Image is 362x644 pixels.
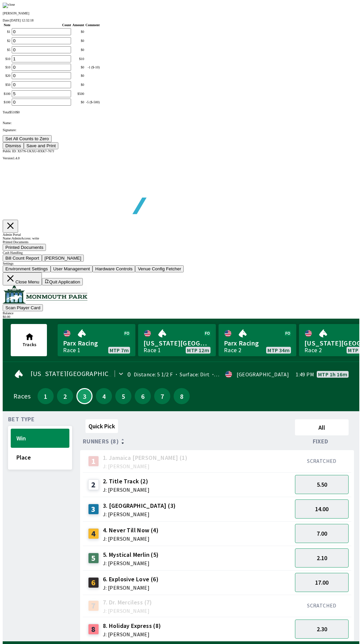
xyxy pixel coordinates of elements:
span: 3. [GEOGRAPHIC_DATA] (3) [103,501,176,510]
div: 5 [88,553,99,563]
span: J: [PERSON_NAME] [103,512,176,517]
button: 14.00 [295,499,349,519]
div: Runners (8) [83,438,292,445]
span: Distance: 5 1/2 F [134,371,173,378]
span: 1 [39,394,52,398]
p: Name: [3,121,359,125]
div: 6 [88,577,99,588]
div: [GEOGRAPHIC_DATA] [237,372,289,377]
span: J: [PERSON_NAME] [103,632,161,637]
span: Tracks [22,341,37,347]
div: Settings [3,262,359,265]
div: $ 0 [72,74,84,77]
span: 2. Title Track (2) [103,477,149,486]
button: Scan Player Card [3,304,43,311]
div: Race 1 [143,347,161,353]
span: J: [PERSON_NAME] [103,585,159,590]
button: User Management [51,265,93,272]
div: Name: Admin Access: write [3,236,359,240]
button: 7 [154,388,170,404]
div: Races [13,393,31,399]
td: $ 2 [3,37,11,45]
button: 2.30 [295,620,349,639]
span: 7. Dr. Merciless (7) [103,598,152,607]
span: J: [PERSON_NAME] [103,536,159,541]
span: 3 [79,394,90,398]
div: Cash Handling [3,251,359,255]
span: $ 510 [9,110,16,114]
th: Count [11,23,71,27]
div: 1 [88,456,99,467]
div: Race 2 [304,347,322,353]
span: XS7N-UKXU-HXK7-767J [17,149,54,153]
td: $ 10 [3,55,11,63]
td: $ 20 [3,72,11,79]
span: MTP 34m [267,347,290,353]
button: Set All Counts to Zero [3,135,52,142]
div: 4 [88,528,99,539]
span: Runners (8) [83,439,119,444]
button: 7.00 [295,524,349,543]
div: $ 0 [72,30,84,34]
td: $ 50 [3,81,11,89]
td: $ 100 [3,98,11,106]
span: 4 [98,394,110,398]
span: 7.00 [317,530,327,537]
button: Environment Settings [3,265,51,272]
span: 1:49 PM [296,372,314,377]
button: All [295,419,349,435]
p: [PERSON_NAME] [3,11,359,15]
div: Balance [3,311,359,315]
div: $ 0 [72,39,84,43]
button: Bill Count Report [3,255,42,262]
button: Tracks [11,324,47,356]
span: 2.30 [317,625,327,633]
img: venue logo [3,285,87,304]
span: MTP 12m [187,347,209,353]
td: $ 100 [3,90,11,98]
button: Place [11,448,69,467]
span: 4. Never Till Now (4) [103,526,159,535]
div: 0 [127,372,131,377]
div: Total [3,110,359,114]
span: $ 0 [16,110,19,114]
button: 2.10 [295,548,349,568]
img: global tote logo [18,160,210,231]
span: 17.00 [315,579,328,586]
img: close [3,3,15,8]
span: 5.50 [317,481,327,488]
span: 8. Holiday Express (8) [103,622,161,630]
div: -5 ($-500) [85,100,100,104]
span: Win [16,434,64,442]
div: $ 0 [72,83,84,87]
span: MTP 7m [110,347,129,353]
p: Signature: [3,128,359,132]
div: Admin Portal [3,233,359,236]
span: J: [PERSON_NAME] [103,487,149,492]
a: Parx RacingRace 1MTP 7m [58,324,135,356]
td: $ 1 [3,28,11,36]
span: Place [16,453,64,461]
span: Fixed [313,439,328,444]
span: Track Condition: Good [209,371,270,378]
span: 2.10 [317,554,327,562]
span: MTP 1h 16m [318,372,347,377]
span: [US_STATE][GEOGRAPHIC_DATA] [143,339,210,347]
div: -1 ($-10) [85,65,100,69]
div: Fixed [292,438,351,445]
span: Bet Type [8,417,35,422]
div: SCRATCHED [295,602,349,609]
button: 2 [57,388,73,404]
th: Note [3,23,11,27]
span: 14.00 [315,505,328,513]
div: SCRATCHED [295,458,349,464]
div: $ 10 [72,57,84,61]
div: Printed Documents [3,240,359,244]
span: 5 [117,394,130,398]
button: [PERSON_NAME] [42,255,84,262]
div: Public ID: [3,149,359,153]
span: Quick Pick [88,422,115,430]
span: Surface: Dirt [173,371,210,378]
span: J: [PERSON_NAME] [103,608,152,613]
button: 4 [96,388,112,404]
